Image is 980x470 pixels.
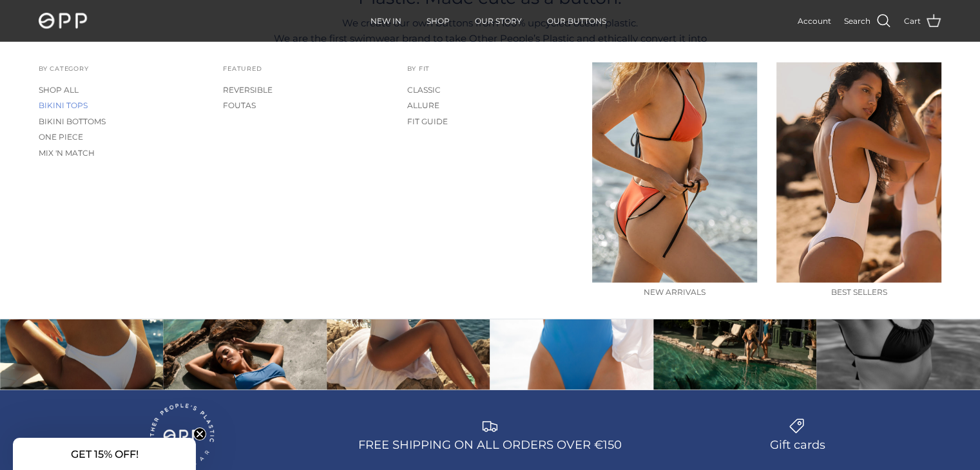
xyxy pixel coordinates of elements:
[358,438,622,453] div: FREE SHIPPING ON ALL ORDERS OVER €150
[193,1,785,41] div: Primary
[776,63,941,299] a: BEST SELLERS
[535,1,618,41] a: OUR BUTTONS
[71,448,139,460] span: GET 15% OFF!
[798,15,831,27] a: Account
[223,98,388,113] a: FOUTAS
[407,98,572,113] a: ALLURE
[39,82,204,98] a: SHOP ALL
[193,428,206,440] button: Close teaser
[407,82,572,98] a: CLASSIC
[592,63,757,299] a: NEW ARRIVALS
[39,129,204,145] a: ONE PIECE
[223,82,388,98] a: REVERSIBLE
[13,438,196,470] div: GET 15% OFF!Close teaser
[415,1,461,41] a: SHOP
[39,66,88,83] a: BY CATEGORY
[359,1,413,41] a: NEW IN
[223,66,262,83] a: FEATURED
[776,287,941,298] div: BEST SELLERS
[904,13,941,30] a: Cart
[769,438,825,453] div: Gift cards
[39,146,204,161] a: MIX 'N MATCH
[844,15,870,27] span: Search
[904,15,921,27] span: Cart
[39,114,204,129] a: BIKINI BOTTOMS
[407,66,430,83] a: BY FIT
[592,287,757,298] div: NEW ARRIVALS
[39,98,204,113] a: BIKINI TOPS
[844,13,891,30] a: Search
[407,114,572,129] a: FIT GUIDE
[463,1,533,41] a: OUR STORY
[39,13,87,30] img: OPP Swimwear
